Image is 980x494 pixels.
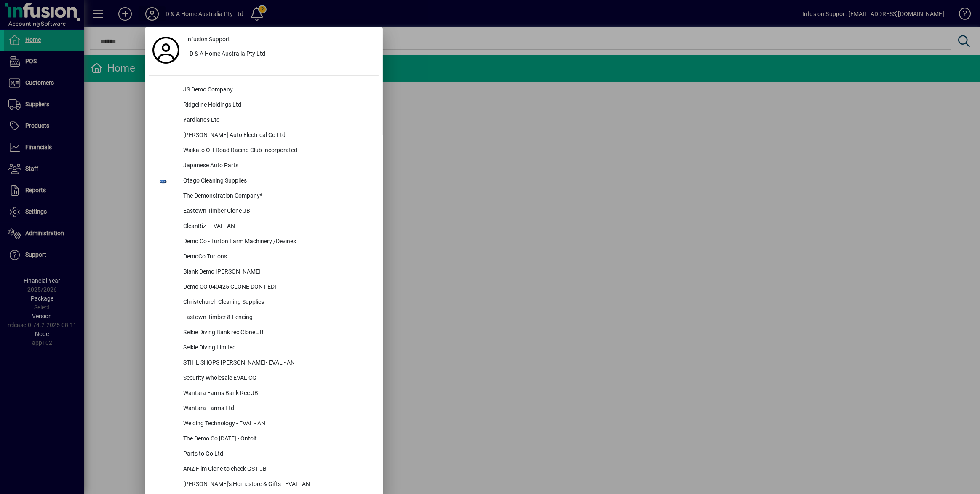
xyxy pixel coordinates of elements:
button: Blank Demo [PERSON_NAME] [149,265,379,280]
button: Selkie Diving Limited [149,341,379,356]
div: Demo CO 040425 CLONE DONT EDIT [176,280,379,295]
button: ANZ Film Clone to check GST JB [149,462,379,477]
button: CleanBiz - EVAL -AN [149,219,379,234]
button: Eastown Timber & Fencing [149,310,379,325]
div: Blank Demo [PERSON_NAME] [176,265,379,280]
a: Profile [149,43,183,58]
button: Otago Cleaning Supplies [149,174,379,189]
div: Eastown Timber Clone JB [176,204,379,219]
button: Waikato Off Road Racing Club Incorporated [149,143,379,158]
div: The Demo Co [DATE] - Ontoit [176,432,379,447]
div: Waikato Off Road Racing Club Incorporated [176,143,379,158]
button: The Demo Co [DATE] - Ontoit [149,432,379,447]
div: Parts to Go Ltd. [176,447,379,462]
button: Wantara Farms Bank Rec JB [149,386,379,401]
button: The Demonstration Company* [149,189,379,204]
div: Selkie Diving Limited [176,341,379,356]
button: Christchurch Cleaning Supplies [149,295,379,310]
div: The Demonstration Company* [176,189,379,204]
div: JS Demo Company [176,83,379,98]
a: Infusion Support [183,32,379,47]
div: Wantara Farms Ltd [176,401,379,416]
div: [PERSON_NAME] Auto Electrical Co Ltd [176,128,379,143]
span: Infusion Support [186,35,230,44]
button: Yardlands Ltd [149,113,379,128]
div: Christchurch Cleaning Supplies [176,295,379,310]
div: [PERSON_NAME]'s Homestore & Gifts - EVAL -AN [176,477,379,492]
div: Yardlands Ltd [176,113,379,128]
div: STIHL SHOPS [PERSON_NAME]- EVAL - AN [176,356,379,371]
button: Wantara Farms Ltd [149,401,379,416]
button: Eastown Timber Clone JB [149,204,379,219]
div: CleanBiz - EVAL -AN [176,219,379,234]
div: Japanese Auto Parts [176,158,379,174]
button: Welding Technology - EVAL - AN [149,416,379,432]
button: Security Wholesale EVAL CG [149,371,379,386]
div: Selkie Diving Bank rec Clone JB [176,325,379,341]
button: Japanese Auto Parts [149,158,379,174]
div: ANZ Film Clone to check GST JB [176,462,379,477]
div: DemoCo Turtons [176,250,379,265]
button: Selkie Diving Bank rec Clone JB [149,325,379,341]
button: [PERSON_NAME]'s Homestore & Gifts - EVAL -AN [149,477,379,492]
button: Parts to Go Ltd. [149,447,379,462]
div: Ridgeline Holdings Ltd [176,98,379,113]
button: Demo CO 040425 CLONE DONT EDIT [149,280,379,295]
div: Otago Cleaning Supplies [176,174,379,189]
button: [PERSON_NAME] Auto Electrical Co Ltd [149,128,379,143]
button: JS Demo Company [149,83,379,98]
div: Welding Technology - EVAL - AN [176,416,379,432]
button: D & A Home Australia Pty Ltd [183,47,379,62]
button: Ridgeline Holdings Ltd [149,98,379,113]
div: Eastown Timber & Fencing [176,310,379,325]
button: Demo Co - Turton Farm Machinery /Devines [149,234,379,250]
div: Demo Co - Turton Farm Machinery /Devines [176,234,379,250]
div: Security Wholesale EVAL CG [176,371,379,386]
button: STIHL SHOPS [PERSON_NAME]- EVAL - AN [149,356,379,371]
div: Wantara Farms Bank Rec JB [176,386,379,401]
button: DemoCo Turtons [149,250,379,265]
